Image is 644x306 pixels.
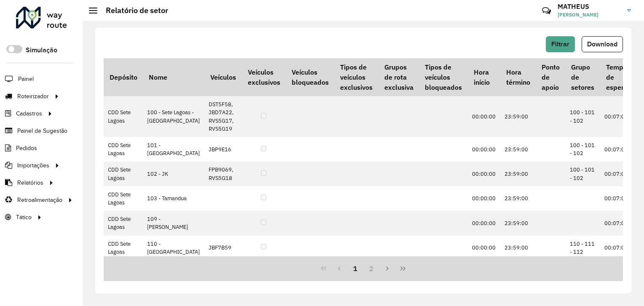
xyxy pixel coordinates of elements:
[143,211,204,235] td: 109 - [PERSON_NAME]
[143,186,204,211] td: 103 - Tamandua
[204,236,241,260] td: JBF7B59
[537,2,555,20] a: Contato Rápido
[17,196,62,204] span: Retroalimentação
[600,211,633,235] td: 00:07:00
[587,40,617,48] span: Download
[600,161,633,186] td: 00:07:00
[600,96,633,137] td: 00:07:00
[500,236,536,260] td: 23:59:00
[17,178,43,187] span: Relatórios
[204,58,241,96] th: Veículos
[546,36,575,52] button: Filtrar
[143,58,204,96] th: Nome
[16,144,37,153] span: Pedidos
[347,260,363,276] button: 1
[566,236,600,260] td: 110 - 111 - 112
[204,161,241,186] td: FPB9069, RVS5G18
[600,186,633,211] td: 00:07:00
[500,161,536,186] td: 23:59:00
[143,137,204,161] td: 101 - [GEOGRAPHIC_DATA]
[104,211,143,235] td: CDD Sete Lagoas
[500,186,536,211] td: 23:59:00
[500,137,536,161] td: 23:59:00
[582,36,623,52] button: Download
[468,236,500,260] td: 00:00:00
[97,6,168,15] h2: Relatório de setor
[286,58,334,96] th: Veículos bloqueados
[16,109,42,118] span: Cadastros
[551,40,569,48] span: Filtrar
[536,58,565,96] th: Ponto de apoio
[558,11,621,19] span: [PERSON_NAME]
[104,186,143,211] td: CDD Sete Lagoas
[17,126,67,135] span: Painel de Sugestão
[566,161,600,186] td: 100 - 101 - 102
[104,137,143,161] td: CDD Sete Lagoas
[143,161,204,186] td: 102 - JK
[104,58,143,96] th: Depósito
[17,92,49,101] span: Roteirizador
[468,137,500,161] td: 00:00:00
[600,58,633,96] th: Tempo de espera
[204,137,241,161] td: JBP9E16
[143,96,204,137] td: 100 - Sete Lagoas - [GEOGRAPHIC_DATA]
[335,58,378,96] th: Tipos de veículos exclusivos
[143,236,204,260] td: 110 - [GEOGRAPHIC_DATA]
[566,96,600,137] td: 100 - 101 - 102
[419,58,467,96] th: Tipos de veículos bloqueados
[468,96,500,137] td: 00:00:00
[558,3,621,11] h3: MATHEUS
[468,161,500,186] td: 00:00:00
[378,58,419,96] th: Grupos de rota exclusiva
[468,58,500,96] th: Hora início
[242,58,286,96] th: Veículos exclusivos
[500,211,536,235] td: 23:59:00
[204,96,241,137] td: DST5F58, JBD7A22, RVS5G17, RVS5G19
[395,260,411,276] button: Last Page
[104,161,143,186] td: CDD Sete Lagoas
[600,236,633,260] td: 00:07:00
[26,45,57,55] label: Simulação
[500,96,536,137] td: 23:59:00
[104,236,143,260] td: CDD Sete Lagoas
[468,186,500,211] td: 00:00:00
[379,260,395,276] button: Next Page
[363,260,379,276] button: 2
[566,58,600,96] th: Grupo de setores
[566,137,600,161] td: 100 - 101 - 102
[16,213,32,222] span: Tático
[104,96,143,137] td: CDD Sete Lagoas
[18,75,34,83] span: Painel
[17,161,49,170] span: Importações
[600,137,633,161] td: 00:07:00
[500,58,536,96] th: Hora término
[468,211,500,235] td: 00:00:00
